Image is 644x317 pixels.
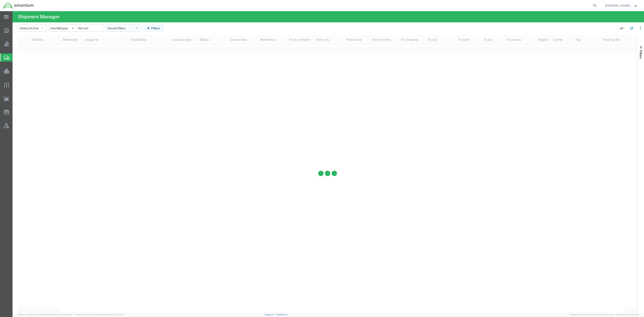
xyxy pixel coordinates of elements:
[619,26,627,31] div: - of -
[49,25,76,32] input: Not set
[30,26,39,30] span: Active
[76,25,104,32] input: Not set
[56,313,74,316] span: [DATE] 09:51:07
[570,313,639,317] span: Copyright © [DATE]-[DATE] Agistix Inc., All Rights Reserved
[143,25,164,32] button: Filters
[18,313,74,316] span: Server: 2025.20.0-734e5bc92d9
[605,3,631,8] span: Jason Champagne
[265,313,276,316] a: Support
[76,313,124,316] span: Client: 2025.20.0-e640dba
[107,313,124,316] span: [DATE] 17:21:12
[106,25,141,32] button: Saved filters
[18,11,60,22] h4: Shipment Manager
[639,50,643,59] span: Filters
[276,313,287,316] a: Feedback
[18,25,47,32] button: Status:Active
[605,3,638,8] button: [PERSON_NAME]
[3,2,34,9] img: logo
